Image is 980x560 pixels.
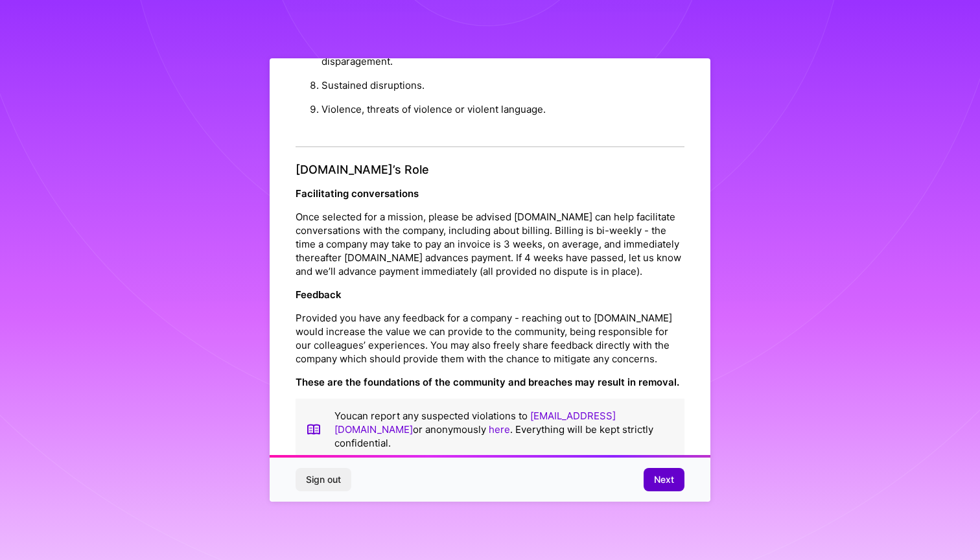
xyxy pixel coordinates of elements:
strong: Feedback [296,288,342,301]
span: Sign out [306,473,341,486]
span: Next [654,473,674,486]
li: Violence, threats of violence or violent language. [321,97,684,121]
a: [EMAIL_ADDRESS][DOMAIN_NAME] [334,410,616,436]
p: You can report any suspected violations to or anonymously . Everything will be kept strictly conf... [334,409,674,450]
button: Sign out [296,468,351,491]
strong: These are the foundations of the community and breaches may result in removal. [296,376,679,388]
li: Sustained disruptions. [321,73,684,97]
strong: Facilitating conversations [296,187,419,200]
button: Next [644,468,684,491]
img: book icon [306,409,321,450]
h4: [DOMAIN_NAME]’s Role [296,163,684,177]
p: Provided you have any feedback for a company - reaching out to [DOMAIN_NAME] would increase the v... [296,311,684,366]
p: Once selected for a mission, please be advised [DOMAIN_NAME] can help facilitate conversations wi... [296,210,684,278]
a: here [489,423,510,436]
